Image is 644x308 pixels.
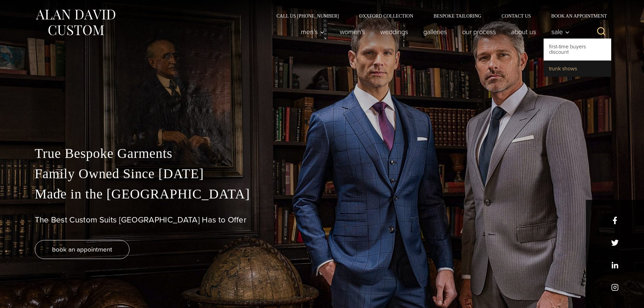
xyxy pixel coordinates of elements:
[454,25,503,39] a: Our Process
[503,25,544,39] a: About Us
[35,143,610,204] p: True Bespoke Garments Family Owned Since [DATE] Made in the [GEOGRAPHIC_DATA]
[15,5,29,11] span: Help
[544,39,611,60] a: First-Time Buyers Discount
[266,14,349,18] a: Call Us [PHONE_NUMBER]
[293,25,573,39] nav: Primary Navigation
[35,240,129,259] a: book an appointment
[52,244,112,254] span: book an appointment
[35,215,610,225] h1: The Best Custom Suits [GEOGRAPHIC_DATA] Has to Offer
[492,14,541,18] a: Contact Us
[35,7,116,38] img: Alan David Custom
[266,14,610,18] nav: Secondary Navigation
[423,14,491,18] a: Bespoke Tailoring
[544,61,611,77] a: Trunk Shows
[373,25,415,39] a: weddings
[293,25,332,39] button: Men’s sub menu toggle
[593,24,610,40] button: View Search Form
[332,25,373,39] a: Women’s
[415,25,454,39] a: Galleries
[349,14,423,18] a: Oxxford Collection
[544,25,573,39] button: Sale sub menu toggle
[541,14,609,18] a: Book an Appointment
